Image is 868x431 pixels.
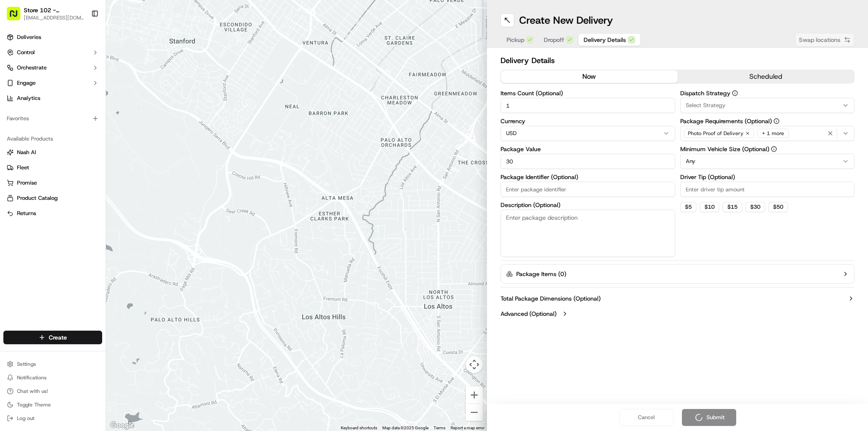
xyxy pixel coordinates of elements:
[680,174,855,180] label: Driver Tip (Optional)
[501,154,675,169] input: Enter package value
[3,146,102,159] button: Nash AI
[49,333,67,342] span: Create
[17,415,34,422] span: Log out
[501,55,854,66] h2: Delivery Details
[680,118,855,124] label: Package Requirements (Optional)
[3,161,102,174] button: Fleet
[501,174,675,180] label: Package Identifier (Optional)
[68,119,139,135] a: 💻API Documentation
[341,425,377,431] button: Keyboard shortcuts
[501,118,675,124] label: Currency
[3,30,102,44] a: Deliveries
[17,194,58,202] span: Product Catalog
[7,179,99,187] a: Promise
[24,14,84,21] button: [EMAIL_ADDRESS][DOMAIN_NAME]
[7,194,99,202] a: Product Catalog
[24,6,84,14] button: Store 102 - [GEOGRAPHIC_DATA] (Just Salad)
[3,412,102,424] button: Log out
[3,112,102,125] div: Favorites
[732,90,738,96] button: Dispatch Strategy
[7,164,99,171] a: Fleet
[3,191,102,205] button: Product Catalog
[466,356,483,373] button: Map camera controls
[3,399,102,411] button: Toggle Theme
[434,425,445,430] a: Terms (opens in new tab)
[17,123,65,131] span: Knowledge Base
[3,3,88,24] button: Store 102 - [GEOGRAPHIC_DATA] (Just Salad)[EMAIL_ADDRESS][DOMAIN_NAME]
[17,401,51,408] span: Toggle Theme
[382,425,428,430] span: Map data ©2025 Google
[680,98,855,113] button: Select Strategy
[501,294,854,303] button: Total Package Dimensions (Optional)
[519,14,613,27] h1: Create New Delivery
[17,210,36,217] span: Returns
[22,55,153,64] input: Got a question? Start typing here...
[5,119,68,135] a: 📗Knowledge Base
[501,70,678,83] button: now
[72,124,78,130] div: 💻
[8,124,15,130] div: 📗
[3,385,102,397] button: Chat with us!
[29,81,139,89] div: Start new chat
[686,102,726,109] span: Select Strategy
[84,144,103,150] span: Pylon
[29,89,107,96] div: We're available if you need us!
[3,358,102,370] button: Settings
[451,425,484,430] a: Report a map error
[17,79,36,87] span: Engage
[3,207,102,220] button: Returns
[680,146,855,152] label: Minimum Vehicle Size (Optional)
[17,374,47,381] span: Notifications
[7,149,99,156] a: Nash AI
[3,176,102,190] button: Promise
[723,202,742,212] button: $15
[501,202,675,208] label: Description (Optional)
[506,36,524,44] span: Pickup
[17,49,35,56] span: Control
[680,90,855,96] label: Dispatch Strategy
[3,76,102,90] button: Engage
[17,64,47,72] span: Orchestrate
[746,202,765,212] button: $30
[773,118,779,124] button: Package Requirements (Optional)
[8,8,25,25] img: Nash
[60,143,103,150] a: Powered byPylon
[771,146,777,152] button: Minimum Vehicle Size (Optional)
[7,210,99,217] a: Returns
[108,420,136,431] a: Open this area in Google Maps (opens a new window)
[516,270,566,278] label: Package Items ( 0 )
[680,182,855,197] input: Enter driver tip amount
[108,420,136,431] img: Google
[17,164,29,171] span: Fleet
[17,179,37,187] span: Promise
[501,264,854,284] button: Package Items (0)
[700,202,719,212] button: $10
[3,132,102,146] div: Available Products
[466,404,483,421] button: Zoom out
[584,36,626,44] span: Delivery Details
[501,98,675,113] input: Enter number of items
[501,294,601,303] label: Total Package Dimensions (Optional)
[501,309,854,318] button: Advanced (Optional)
[17,94,40,102] span: Analytics
[680,126,855,141] button: Photo Proof of Delivery+ 1 more
[17,149,36,156] span: Nash AI
[501,146,675,152] label: Package Value
[757,129,789,138] div: + 1 more
[501,90,675,96] label: Items Count (Optional)
[501,182,675,197] input: Enter package identifier
[8,81,24,96] img: 1736555255976-a54dd68f-1ca7-489b-9aae-adbdc363a1c4
[501,309,556,318] label: Advanced (Optional)
[678,70,854,83] button: scheduled
[3,61,102,75] button: Orchestrate
[17,361,36,367] span: Settings
[8,34,154,47] p: Welcome 👋
[3,372,102,384] button: Notifications
[688,130,743,137] span: Photo Proof of Delivery
[17,388,48,395] span: Chat with us!
[3,46,102,59] button: Control
[680,202,696,212] button: $5
[144,83,154,94] button: Start new chat
[3,91,102,105] a: Analytics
